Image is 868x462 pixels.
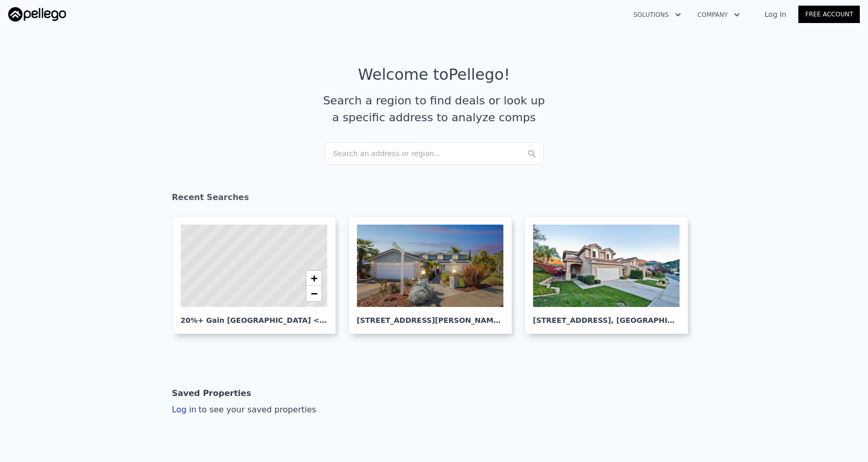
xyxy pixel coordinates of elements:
button: Solutions [625,6,689,24]
a: Log In [752,9,798,19]
div: [STREET_ADDRESS][PERSON_NAME] , Carlsbad [357,307,503,325]
div: Log in [172,404,316,416]
button: Company [689,6,748,24]
a: Zoom in [306,271,322,286]
a: [STREET_ADDRESS], [GEOGRAPHIC_DATA] [524,216,696,334]
span: + [310,272,317,284]
div: Saved Properties [172,383,251,404]
span: − [310,287,317,300]
span: to see your saved properties [197,405,316,414]
a: [STREET_ADDRESS][PERSON_NAME], Carlsbad [348,216,520,334]
div: Welcome to Pellego ! [358,65,510,84]
img: Pellego [8,7,66,21]
div: 20%+ Gain [GEOGRAPHIC_DATA] <$900K [181,307,327,325]
a: Zoom out [306,286,322,301]
a: Free Account [798,6,860,23]
div: Search an address or region... [325,142,544,165]
div: Recent Searches [172,183,696,216]
div: Search a region to find deals or look up a specific address to analyze comps [320,92,549,126]
div: [STREET_ADDRESS] , [GEOGRAPHIC_DATA] [533,307,680,325]
a: 20%+ Gain [GEOGRAPHIC_DATA] <$900K [172,216,344,334]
